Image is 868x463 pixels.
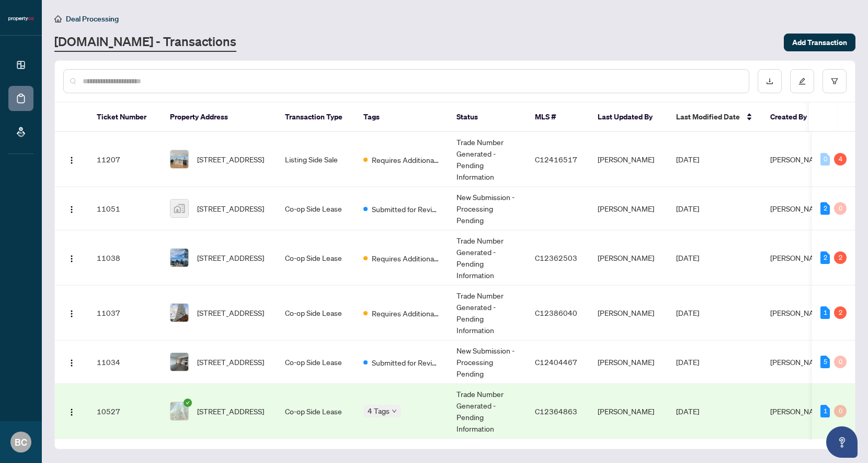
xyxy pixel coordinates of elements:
[834,251,847,264] div: 2
[277,230,355,285] td: Co-op Side Lease
[589,187,668,230] td: [PERSON_NAME]
[535,308,577,317] span: C12386040
[535,253,577,262] span: C12362503
[448,384,527,439] td: Trade Number Generated - Pending Information
[589,340,668,384] td: [PERSON_NAME]
[834,405,847,417] div: 0
[834,153,847,166] div: 4
[820,306,830,319] div: 1
[770,204,827,213] span: [PERSON_NAME]
[589,103,668,132] th: Last Updated By
[63,304,80,321] button: Logo
[676,406,699,416] span: [DATE]
[162,103,277,132] th: Property Address
[67,255,76,263] img: Logo
[820,202,830,215] div: 2
[820,251,830,264] div: 2
[170,304,188,322] img: thumbnail-img
[668,103,762,132] th: Last Modified Date
[758,69,782,93] button: download
[589,384,668,439] td: [PERSON_NAME]
[372,252,440,264] span: Requires Additional Docs
[170,402,188,420] img: thumbnail-img
[277,340,355,384] td: Co-op Side Lease
[170,150,188,168] img: thumbnail-img
[63,200,80,217] button: Logo
[88,285,162,340] td: 11037
[88,340,162,384] td: 11034
[197,405,264,417] span: [STREET_ADDRESS]
[8,16,33,22] img: logo
[448,340,527,384] td: New Submission - Processing Pending
[676,357,699,367] span: [DATE]
[790,69,814,93] button: edit
[820,356,830,368] div: 5
[66,14,119,24] span: Deal Processing
[372,357,440,368] span: Submitted for Review
[676,253,699,262] span: [DATE]
[184,399,192,407] span: check-circle
[197,307,264,318] span: [STREET_ADDRESS]
[834,202,847,215] div: 0
[170,353,188,371] img: thumbnail-img
[392,409,397,414] span: down
[372,307,440,319] span: Requires Additional Docs
[834,306,847,319] div: 2
[820,405,830,417] div: 1
[197,252,264,263] span: [STREET_ADDRESS]
[67,205,76,214] img: Logo
[63,249,80,266] button: Logo
[770,406,827,416] span: [PERSON_NAME]
[770,155,827,164] span: [PERSON_NAME]
[277,187,355,230] td: Co-op Side Lease
[277,103,355,132] th: Transaction Type
[826,426,858,458] button: Open asap
[197,356,264,368] span: [STREET_ADDRESS]
[63,151,80,168] button: Logo
[63,354,80,370] button: Logo
[676,155,699,164] span: [DATE]
[277,384,355,439] td: Co-op Side Lease
[676,111,740,123] span: Last Modified Date
[88,103,162,132] th: Ticket Number
[448,187,527,230] td: New Submission - Processing Pending
[535,155,577,164] span: C12416517
[170,249,188,267] img: thumbnail-img
[448,103,527,132] th: Status
[277,285,355,340] td: Co-op Side Lease
[372,154,440,166] span: Requires Additional Docs
[831,78,838,85] span: filter
[355,103,448,132] th: Tags
[170,200,188,217] img: thumbnail-img
[372,203,440,215] span: Submitted for Review
[589,132,668,187] td: [PERSON_NAME]
[277,132,355,187] td: Listing Side Sale
[589,285,668,340] td: [PERSON_NAME]
[527,103,589,132] th: MLS #
[448,285,527,340] td: Trade Number Generated - Pending Information
[63,403,80,420] button: Logo
[67,359,76,367] img: Logo
[197,153,264,165] span: [STREET_ADDRESS]
[67,310,76,318] img: Logo
[15,435,27,449] span: BC
[88,384,162,439] td: 10527
[88,132,162,187] td: 11207
[770,308,827,317] span: [PERSON_NAME]
[448,230,527,285] td: Trade Number Generated - Pending Information
[823,69,847,93] button: filter
[792,34,847,51] span: Add Transaction
[368,405,390,417] span: 4 Tags
[197,203,264,214] span: [STREET_ADDRESS]
[770,253,827,262] span: [PERSON_NAME]
[589,230,668,285] td: [PERSON_NAME]
[820,153,830,166] div: 0
[67,156,76,164] img: Logo
[535,357,577,367] span: C12404467
[798,78,806,85] span: edit
[784,34,855,51] button: Add Transaction
[762,103,825,132] th: Created By
[88,230,162,285] td: 11038
[834,356,847,368] div: 0
[54,33,236,52] a: [DOMAIN_NAME] - Transactions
